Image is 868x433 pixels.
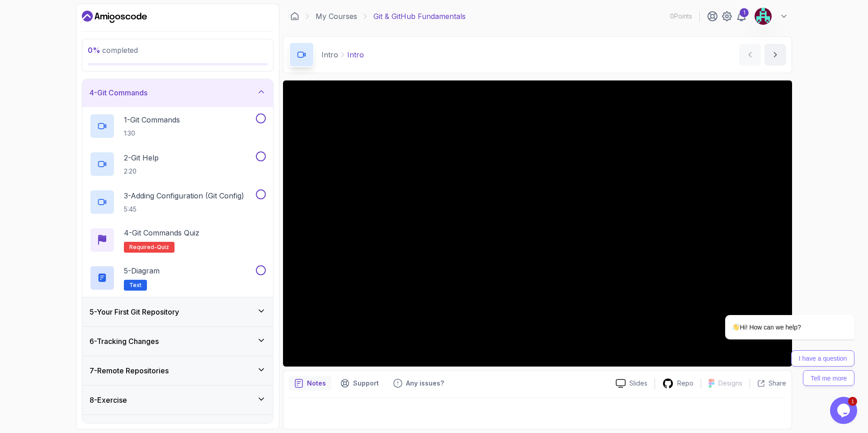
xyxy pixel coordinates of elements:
[670,12,692,21] p: 0 Points
[124,227,199,238] p: 4 - Git Commands Quiz
[290,12,299,21] a: Dashboard
[88,46,138,55] span: completed
[82,327,273,356] button: 6-Tracking Changes
[129,282,142,289] span: Text
[82,386,273,414] button: 8-Exercise
[755,8,772,25] img: user profile image
[289,376,331,391] button: notes button
[316,11,357,22] a: My Courses
[754,7,788,25] button: user profile image
[82,356,273,385] button: 7-Remote Repositories
[388,376,449,391] button: Feedback button
[124,205,244,214] p: 5:45
[830,397,859,424] iframe: chat widget
[124,190,244,201] p: 3 - Adding Configuration (Git Config)
[321,49,338,60] p: Intro
[283,80,792,367] iframe: 1 - Intro
[157,244,169,251] span: quiz
[677,379,693,388] p: Repo
[90,336,159,347] h3: 6 - Tracking Changes
[347,49,364,60] p: Intro
[307,379,326,388] p: Notes
[629,379,647,388] p: Slides
[655,378,701,389] a: Repo
[82,78,273,107] button: 4-Git Commands
[124,114,180,125] p: 1 - Git Commands
[129,244,157,251] span: Required-
[90,113,266,139] button: 1-Git Commands1:30
[90,365,169,376] h3: 7 - Remote Repositories
[90,395,127,405] h3: 8 - Exercise
[90,306,179,317] h3: 5 - Your First Git Repository
[124,152,159,163] p: 2 - Git Help
[90,265,266,291] button: 5-DiagramText
[764,44,786,66] button: next content
[373,11,466,22] p: Git & GitHub Fundamentals
[124,265,160,276] p: 5 - Diagram
[335,376,384,391] button: Support button
[739,44,761,66] button: previous content
[740,8,749,17] div: 1
[90,227,266,253] button: 4-Git Commands QuizRequired-quiz
[736,11,747,22] a: 1
[124,167,159,176] p: 2:20
[696,244,859,392] iframe: chat widget
[90,87,147,98] h3: 4 - Git Commands
[90,189,266,215] button: 3-Adding Configuration (Git Config)5:45
[82,9,147,24] a: Dashboard
[353,379,379,388] p: Support
[406,379,444,388] p: Any issues?
[88,46,100,55] span: 0 %
[124,129,180,138] p: 1:30
[90,151,266,177] button: 2-Git Help2:20
[609,379,655,388] a: Slides
[82,297,273,326] button: 5-Your First Git Repository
